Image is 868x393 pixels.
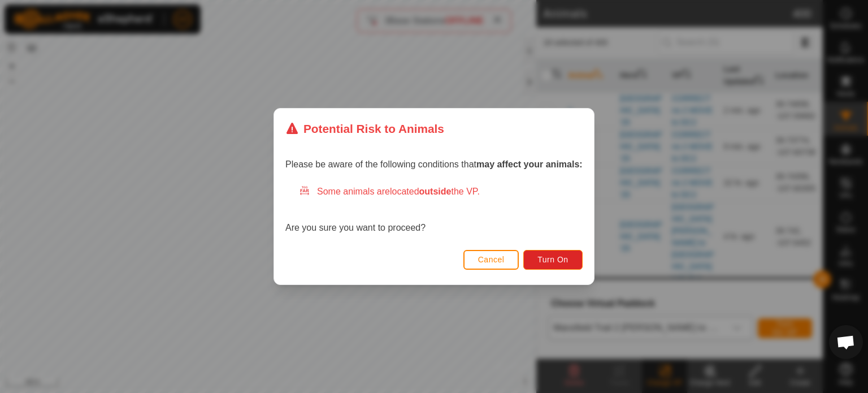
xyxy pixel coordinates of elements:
div: Some animals are [299,185,583,198]
span: Please be aware of the following conditions that [285,159,583,169]
strong: may affect your animals: [476,159,583,169]
div: Are you sure you want to proceed? [285,185,583,235]
strong: outside [419,187,452,196]
span: located the VP. [390,187,480,196]
a: Open chat [829,325,863,359]
button: Cancel [463,250,519,270]
div: Potential Risk to Animals [285,120,444,137]
span: Cancel [478,255,505,264]
span: Turn On [538,255,568,264]
button: Turn On [524,250,583,270]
